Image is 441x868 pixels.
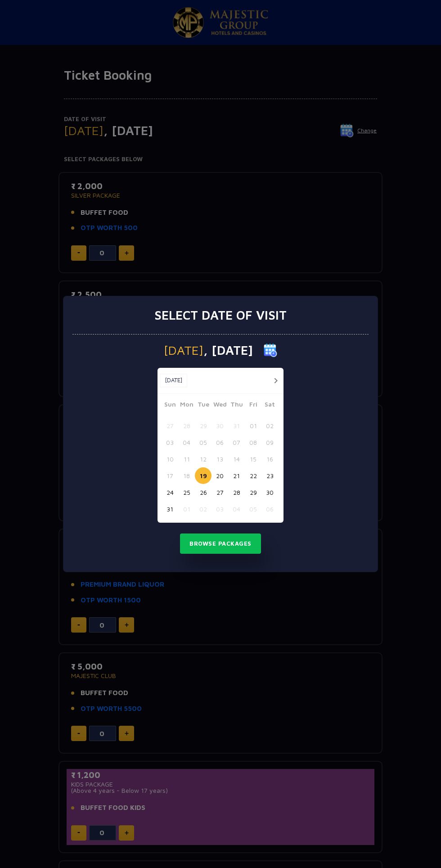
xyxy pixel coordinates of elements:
button: 04 [228,501,245,517]
button: 18 [178,467,195,484]
button: 31 [162,501,178,517]
button: 17 [162,467,178,484]
button: 27 [211,484,228,501]
button: 01 [178,501,195,517]
button: 01 [245,417,261,434]
button: 03 [211,501,228,517]
button: 07 [228,434,245,451]
button: 23 [261,467,278,484]
button: 02 [195,501,211,517]
button: 31 [228,417,245,434]
button: 24 [162,484,178,501]
button: 22 [245,467,261,484]
button: 15 [245,451,261,467]
h3: Select date of visit [154,307,287,323]
span: Wed [211,399,228,412]
button: 14 [228,451,245,467]
span: Sun [162,399,178,412]
button: Browse Packages [180,533,261,554]
button: 04 [178,434,195,451]
span: Fri [245,399,261,412]
button: 09 [261,434,278,451]
img: calender icon [264,344,277,357]
button: 06 [211,434,228,451]
button: 11 [178,451,195,467]
button: 26 [195,484,211,501]
button: 13 [211,451,228,467]
button: 06 [261,501,278,517]
span: Sat [261,399,278,412]
span: [DATE] [164,344,203,357]
button: 03 [162,434,178,451]
button: 27 [162,417,178,434]
span: Tue [195,399,211,412]
button: 02 [261,417,278,434]
button: [DATE] [160,374,187,387]
button: 12 [195,451,211,467]
button: 20 [211,467,228,484]
button: 08 [245,434,261,451]
button: 25 [178,484,195,501]
button: 10 [162,451,178,467]
button: 30 [211,417,228,434]
span: Mon [178,399,195,412]
button: 21 [228,467,245,484]
button: 05 [245,501,261,517]
span: , [DATE] [203,344,253,357]
button: 28 [178,417,195,434]
span: Thu [228,399,245,412]
button: 19 [195,467,211,484]
button: 05 [195,434,211,451]
button: 28 [228,484,245,501]
button: 16 [261,451,278,467]
button: 29 [195,417,211,434]
button: 29 [245,484,261,501]
button: 30 [261,484,278,501]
